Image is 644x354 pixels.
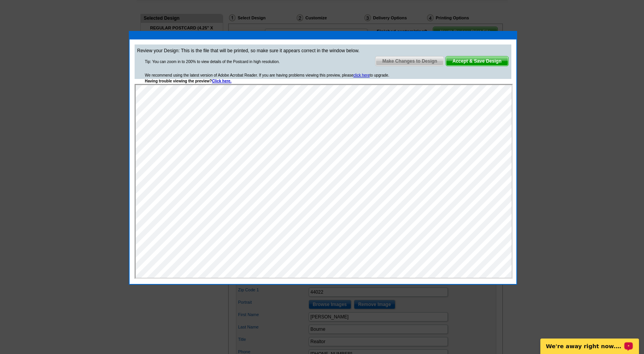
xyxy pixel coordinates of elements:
span: Accept & Save Design [446,56,508,66]
div: We recommend using the latest version of Adobe Acrobat Reader. If you are having problems viewing... [145,72,389,84]
span: Make Changes to Design [376,56,444,66]
iframe: LiveChat chat widget [535,330,644,354]
a: Click here. [212,79,232,83]
div: Review your Design: This is the file that will be printed, so make sure it appears correct in the... [135,44,511,79]
a: click here [354,73,370,77]
a: Accept & Save Design [446,56,509,66]
div: Tip: You can zoom in to 200% to view details of the Postcard in high resolution. [145,59,280,65]
strong: Having trouble viewing the preview? [145,79,232,83]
